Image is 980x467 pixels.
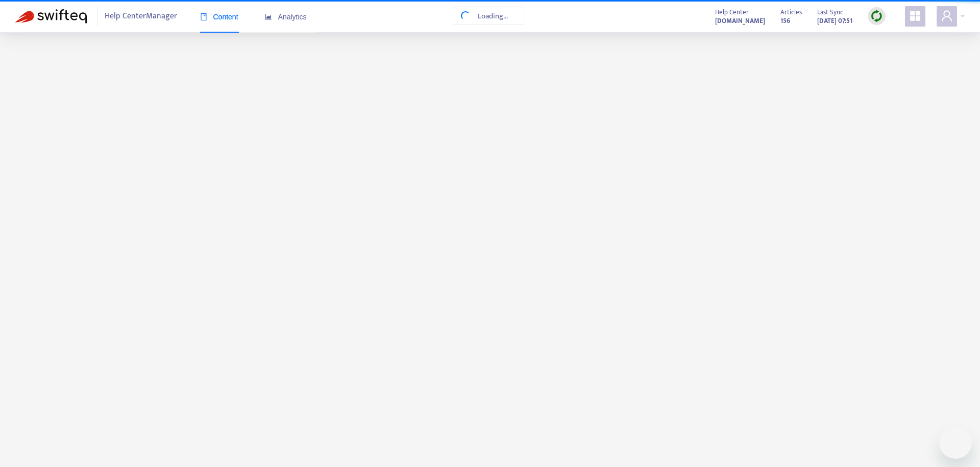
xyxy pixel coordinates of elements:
[200,13,238,21] span: Content
[941,10,953,22] span: user
[15,9,87,24] img: Swifteq
[715,7,749,18] span: Help Center
[200,13,207,20] span: book
[870,10,883,22] img: sync.dc5367851b00ba804db3.png
[909,10,921,22] span: appstore
[715,15,765,27] strong: [DOMAIN_NAME]
[265,13,307,21] span: Analytics
[817,7,843,18] span: Last Sync
[265,13,272,20] span: area-chart
[780,15,790,27] strong: 156
[105,7,177,26] span: Help Center Manager
[715,15,765,27] a: [DOMAIN_NAME]
[817,15,852,27] strong: [DATE] 07:51
[780,7,802,18] span: Articles
[939,426,972,459] iframe: Button to launch messaging window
